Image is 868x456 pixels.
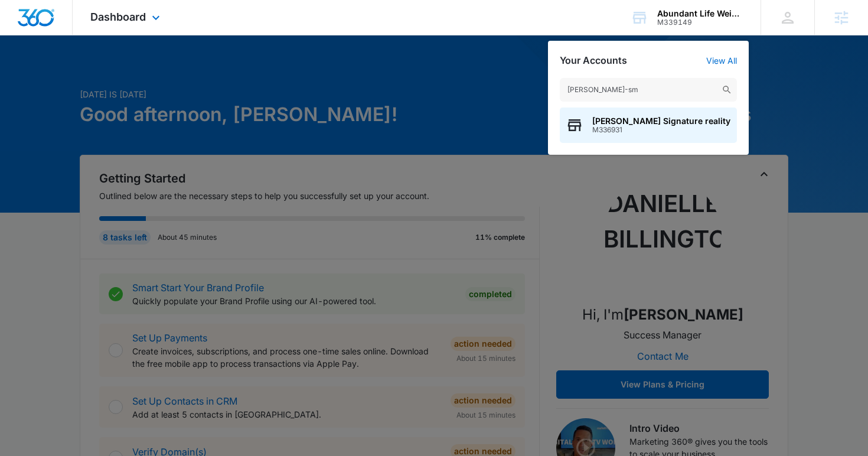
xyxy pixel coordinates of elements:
[706,56,737,66] a: View All
[560,78,737,102] input: Search Accounts
[560,108,737,143] button: [PERSON_NAME] Signature realityM336931
[90,11,146,23] span: Dashboard
[657,18,743,27] div: account id
[560,55,627,66] h2: Your Accounts
[592,126,730,134] span: M336931
[592,116,730,126] span: [PERSON_NAME] Signature reality
[657,9,743,18] div: account name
